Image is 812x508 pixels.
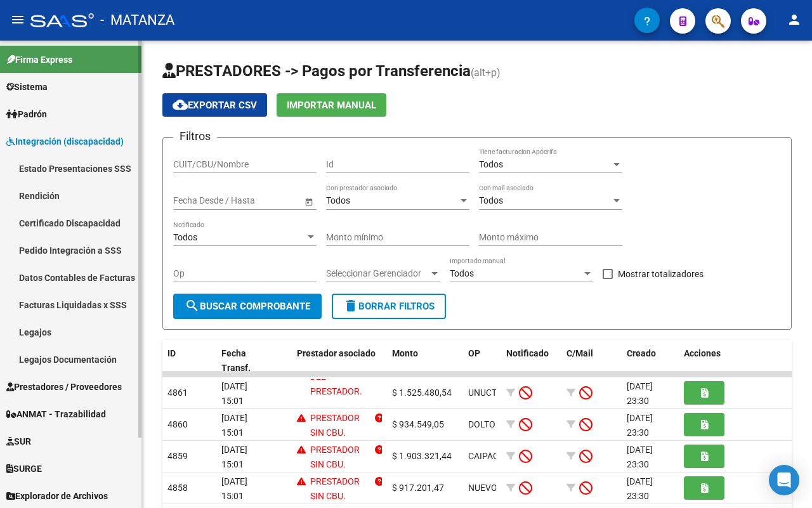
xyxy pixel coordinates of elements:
[506,348,549,358] span: Notificado
[277,93,386,117] button: Importar Manual
[162,62,471,80] span: PRESTADORES -> Pagos por Transferencia
[343,301,435,312] span: Borrar Filtros
[479,159,503,169] span: Todos
[468,451,499,461] span: CAIPAC
[6,434,31,448] span: SUR
[223,195,285,206] input: End date
[173,97,188,112] mat-icon: cloud_download
[326,195,350,205] span: Todos
[468,419,495,429] span: DOLTO
[392,483,444,493] span: $ 917.201,47
[167,388,188,398] span: 4861
[479,195,503,205] span: Todos
[463,340,501,382] datatable-header-cell: OP
[627,445,653,469] span: [DATE] 23:30
[6,53,72,67] span: Firma Express
[627,348,656,358] span: Creado
[332,294,446,319] button: Borrar Filtros
[387,340,463,382] datatable-header-cell: Monto
[162,93,267,117] button: Exportar CSV
[221,445,247,469] span: [DATE] 15:01
[343,298,358,313] mat-icon: delete
[618,266,704,282] span: Mostrar totalizadores
[173,100,257,111] span: Exportar CSV
[769,465,799,495] div: Open Intercom Messenger
[221,476,247,501] span: [DATE] 15:01
[167,348,176,358] span: ID
[10,12,25,27] mat-icon: menu
[6,462,42,476] span: SURGE
[6,380,122,394] span: Prestadores / Proveedores
[185,298,200,313] mat-icon: search
[173,232,197,242] span: Todos
[627,381,653,406] span: [DATE] 23:30
[162,340,216,382] datatable-header-cell: ID
[310,411,370,498] p: PRESTADOR SIN CBU. ACTUALICE LA INFORMACIÓN DEL PRESTADOR.
[173,195,213,206] input: Start date
[326,268,429,279] span: Seleccionar Gerenciador
[6,489,108,503] span: Explorador de Archivos
[561,340,622,382] datatable-header-cell: C/Mail
[6,80,48,94] span: Sistema
[468,348,480,358] span: OP
[173,294,322,319] button: Buscar Comprobante
[684,348,721,358] span: Acciones
[100,6,174,34] span: - MATANZA
[173,127,217,145] h3: Filtros
[6,134,124,148] span: Integración (discapacidad)
[221,381,247,406] span: [DATE] 15:01
[450,268,474,278] span: Todos
[221,413,247,438] span: [DATE] 15:01
[627,476,653,501] span: [DATE] 23:30
[501,340,561,382] datatable-header-cell: Notificado
[468,483,533,493] span: NUEVOESPACIO
[221,348,251,373] span: Fecha Transf.
[167,419,188,429] span: 4860
[287,100,376,111] span: Importar Manual
[297,348,376,358] span: Prestador asociado
[6,407,106,421] span: ANMAT - Trazabilidad
[787,12,802,27] mat-icon: person
[468,388,536,398] span: UNUCTROTERAP
[566,348,593,358] span: C/Mail
[302,195,315,208] button: Open calendar
[167,451,188,461] span: 4859
[627,413,653,438] span: [DATE] 23:30
[392,348,418,358] span: Monto
[392,451,452,461] span: $ 1.903.321,44
[392,388,452,398] span: $ 1.525.480,54
[6,107,47,121] span: Padrón
[167,483,188,493] span: 4858
[471,67,501,79] span: (alt+p)
[292,340,387,382] datatable-header-cell: Prestador asociado
[185,301,310,312] span: Buscar Comprobante
[622,340,679,382] datatable-header-cell: Creado
[392,419,444,429] span: $ 934.549,05
[679,340,793,382] datatable-header-cell: Acciones
[216,340,273,382] datatable-header-cell: Fecha Transf.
